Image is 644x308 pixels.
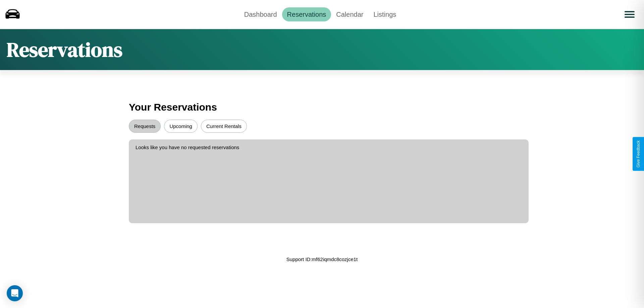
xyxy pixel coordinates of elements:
[129,120,161,133] button: Requests
[286,255,358,264] p: Support ID: mf62iqmdc8cozjce1t
[136,143,522,152] p: Looks like you have no requested reservations
[129,98,515,116] h3: Your Reservations
[331,7,368,21] a: Calendar
[7,285,23,301] div: Open Intercom Messenger
[164,120,198,133] button: Upcoming
[282,7,331,21] a: Reservations
[201,120,247,133] button: Current Rentals
[368,7,401,21] a: Listings
[7,36,122,63] h1: Reservations
[636,140,641,168] div: Give Feedback
[620,5,639,24] button: Open menu
[239,7,282,21] a: Dashboard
